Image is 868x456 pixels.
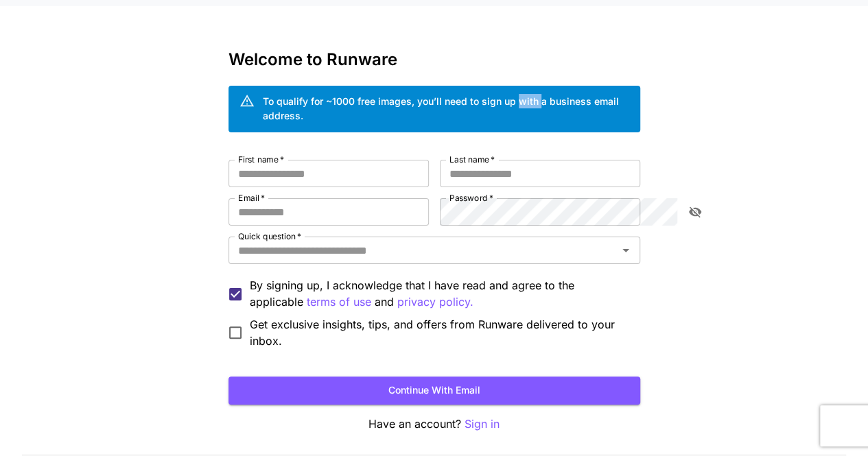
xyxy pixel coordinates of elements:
[397,293,473,311] p: privacy policy.
[683,200,707,224] button: toggle password visibility
[250,277,629,311] p: By signing up, I acknowledge that I have read and agree to the applicable and
[228,416,640,433] p: Have an account?
[449,192,493,204] label: Password
[465,416,500,433] button: Sign in
[616,241,635,260] button: Open
[397,293,473,311] button: By signing up, I acknowledge that I have read and agree to the applicable terms of use and
[238,230,301,242] label: Quick question
[238,154,284,165] label: First name
[228,50,640,69] h3: Welcome to Runware
[228,376,640,405] button: Continue with email
[307,293,371,311] p: terms of use
[449,154,495,165] label: Last name
[263,94,629,123] div: To qualify for ~1000 free images, you’ll need to sign up with a business email address.
[307,293,371,311] button: By signing up, I acknowledge that I have read and agree to the applicable and privacy policy.
[238,192,265,204] label: Email
[250,316,629,349] span: Get exclusive insights, tips, and offers from Runware delivered to your inbox.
